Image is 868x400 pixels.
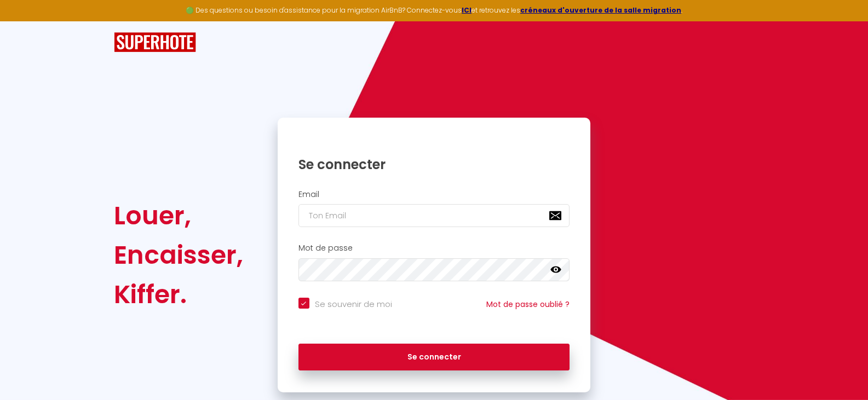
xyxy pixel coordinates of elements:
[298,244,570,253] h2: Mot de passe
[114,275,243,314] div: Kiffer.
[486,299,570,310] a: Mot de passe oublié ?
[9,4,42,37] button: Ouvrir le widget de chat LiveChat
[114,235,243,275] div: Encaisser,
[114,32,196,53] img: SuperHote logo
[298,156,570,173] h1: Se connecter
[298,344,570,371] button: Se connecter
[462,5,472,15] a: ICI
[520,5,681,15] a: créneaux d'ouverture de la salle migration
[298,204,570,227] input: Ton Email
[298,190,570,199] h2: Email
[114,196,243,235] div: Louer,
